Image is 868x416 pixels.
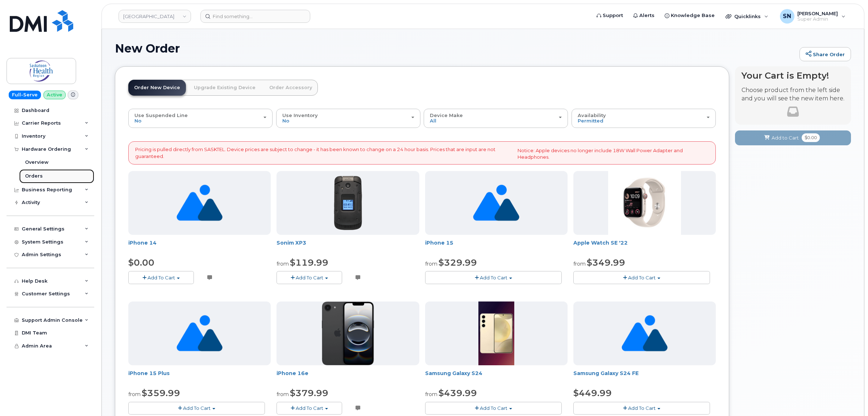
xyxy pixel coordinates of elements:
span: Add to Cart [772,134,799,141]
span: $439.99 [439,388,477,398]
div: iPhone 16e [277,370,419,384]
small: from [277,391,289,398]
a: Order Accessory [263,80,318,96]
span: $119.99 [290,257,328,268]
button: Add to Cart $0.00 [735,130,851,145]
small: from [277,261,289,267]
h1: New Order [115,42,796,55]
a: Samsung Galaxy S24 [425,370,482,377]
span: Permitted [578,118,603,124]
small: from [573,261,586,267]
button: Add To Cart [573,402,710,415]
iframe: Messenger Launcher [836,384,863,411]
span: $359.99 [142,388,180,398]
span: Availability [578,112,606,118]
img: no_image_found-2caef05468ed5679b831cfe6fc140e25e0c280774317ffc20a367ab7fd17291e.png [622,301,668,365]
div: Apple Watch SE '22 [573,239,716,254]
span: Add To Cart [296,405,323,411]
span: $379.99 [290,388,328,398]
img: no_image_found-2caef05468ed5679b831cfe6fc140e25e0c280774317ffc20a367ab7fd17291e.png [176,301,223,365]
img: 150 [334,176,362,230]
span: $0.00 [802,133,820,142]
img: no_image_found-2caef05468ed5679b831cfe6fc140e25e0c280774317ffc20a367ab7fd17291e.png [473,171,519,235]
span: Add To Cart [296,275,323,280]
img: Screenshot_2022-11-04_110105.png [608,171,681,235]
button: Add To Cart [128,271,194,284]
a: iPhone 15 [425,240,453,246]
a: Samsung Galaxy S24 FE [573,370,639,377]
h4: Your Cart is Empty! [742,71,844,80]
div: iPhone 15 [425,239,568,254]
button: Add To Cart [425,271,562,284]
button: Use Suspended Line No [128,109,273,128]
small: from [128,391,141,398]
small: from [425,391,437,398]
span: $0.00 [128,257,154,268]
span: Use Inventory [282,112,318,118]
div: Samsung Galaxy S24 [425,370,568,384]
span: Add To Cart [480,275,507,280]
span: Add To Cart [480,405,507,411]
span: Add To Cart [628,405,656,411]
span: No [282,118,289,124]
button: Use Inventory No [276,109,420,128]
button: Availability Permitted [572,109,716,128]
a: Upgrade Existing Device [188,80,261,96]
button: Device Make All [424,109,568,128]
span: Device Make [430,112,463,118]
button: Add To Cart [277,271,342,284]
span: Add To Cart [183,405,211,411]
button: Add To Cart [425,402,562,415]
span: $449.99 [573,388,612,398]
div: Sonim XP3 [277,239,419,254]
a: Share Order [800,47,851,62]
a: iPhone 16e [277,370,308,377]
span: Add To Cart [628,275,656,280]
a: Apple Watch SE '22 [573,240,628,246]
div: iPhone 15 Plus [128,370,271,384]
span: No [134,118,141,124]
a: iPhone 15 Plus [128,370,170,377]
p: Notice: Apple devices no longer include 18W Wall Power Adapter and Headphones. [518,147,709,161]
span: $329.99 [439,257,477,268]
span: $349.99 [587,257,625,268]
a: Sonim XP3 [277,240,306,246]
button: Add To Cart [573,271,710,284]
img: S24.jpg [478,301,514,365]
img: iPhone_16e_Black_PDP_Image_Position_1__en-US-657x800.png [322,301,374,365]
small: from [425,261,437,267]
div: Samsung Galaxy S24 FE [573,370,716,384]
p: Choose product from the left side and you will see the new item here. [742,86,844,103]
span: All [430,118,436,124]
button: Add To Cart [277,402,342,415]
span: Use Suspended Line [134,112,188,118]
p: Pricing is pulled directly from SASKTEL. Device prices are subject to change - it has been known ... [135,146,512,159]
div: iPhone 14 [128,239,271,254]
a: Order New Device [128,80,186,96]
button: Add To Cart [128,402,265,415]
img: no_image_found-2caef05468ed5679b831cfe6fc140e25e0c280774317ffc20a367ab7fd17291e.png [176,171,223,235]
span: Add To Cart [148,275,175,280]
a: iPhone 14 [128,240,157,246]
